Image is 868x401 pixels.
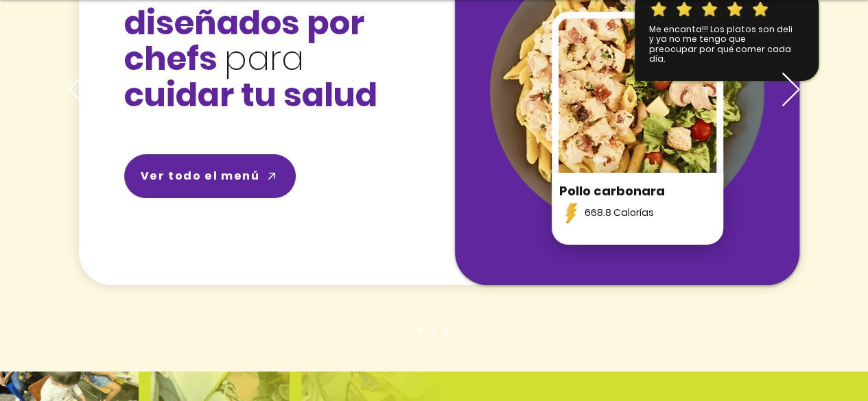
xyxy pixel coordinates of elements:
[585,206,654,219] a: 668.8 Calorías
[559,182,665,199] span: Pollo carbonara
[414,327,454,333] nav: Diapositivas
[649,23,793,64] a: Me encanta!!! Los platos son deli y ya no me tengo que preocupar por qué comer cada día.
[443,327,449,333] a: Platos diseñado por chef
[224,36,304,82] span: para
[419,328,423,332] a: New Users
[788,321,854,387] iframe: Messagebird Livechat Widget
[431,328,435,332] a: Suscripción
[124,72,377,118] span: cuidar tu salud
[141,167,260,184] span: Ver todo el menú
[69,73,86,108] button: Previo
[559,201,583,225] img: flash (1).png
[782,73,799,108] button: Próximo
[124,154,296,198] a: Ver todo el menú
[559,184,665,199] a: ​Pollo carbonara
